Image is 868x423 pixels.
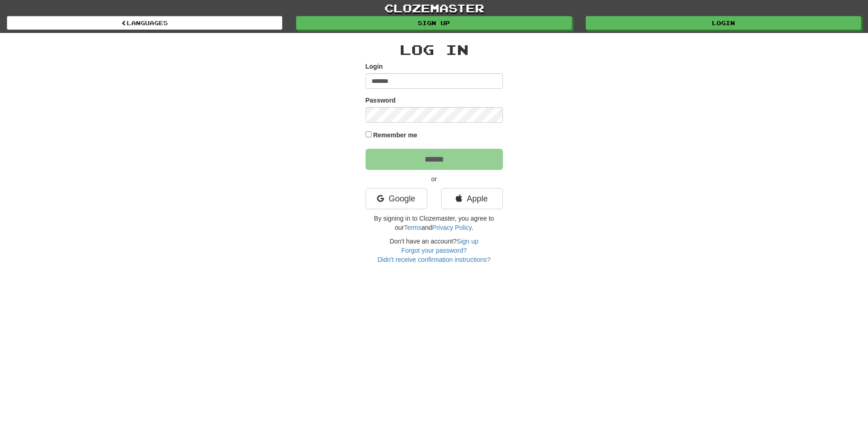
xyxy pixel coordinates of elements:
a: Sign up [457,238,478,245]
a: Login [586,16,861,30]
a: Didn't receive confirmation instructions? [377,256,491,263]
label: Login [366,62,383,71]
p: or [366,174,503,184]
label: Password [366,96,396,105]
a: Sign up [296,16,571,30]
p: By signing in to Clozemaster, you agree to our and . [366,214,503,232]
div: Don't have an account? [366,237,503,264]
a: Terms [404,224,421,231]
a: Google [366,188,427,209]
a: Languages [7,16,282,30]
a: Privacy Policy [432,224,471,231]
label: Remember me [373,130,417,140]
h2: Log In [366,42,503,57]
a: Apple [441,188,503,209]
a: Forgot your password? [401,247,467,254]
